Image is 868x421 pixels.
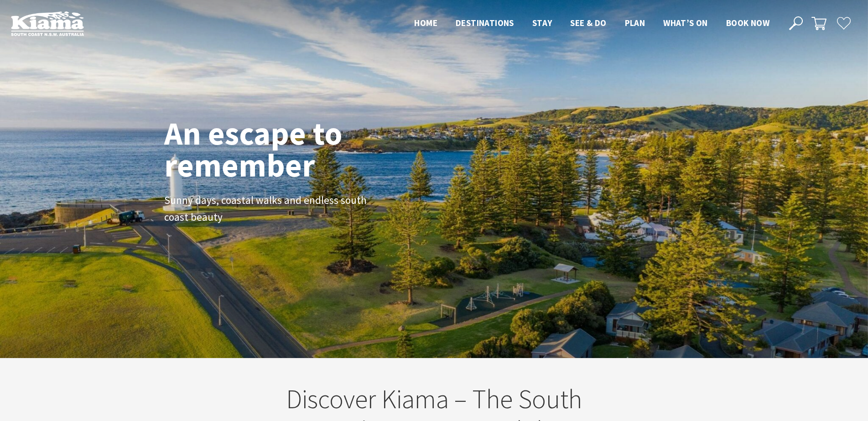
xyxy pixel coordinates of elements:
span: What’s On [663,17,708,28]
img: Kiama Logo [11,11,84,36]
p: Sunny days, coastal walks and endless south coast beauty [164,192,369,226]
span: See & Do [570,17,606,28]
span: Home [414,17,437,28]
nav: Main Menu [405,16,779,31]
span: Stay [532,17,552,28]
span: Destinations [456,17,514,28]
span: Plan [625,17,645,28]
span: Book now [726,17,769,28]
h1: An escape to remember [164,117,415,181]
